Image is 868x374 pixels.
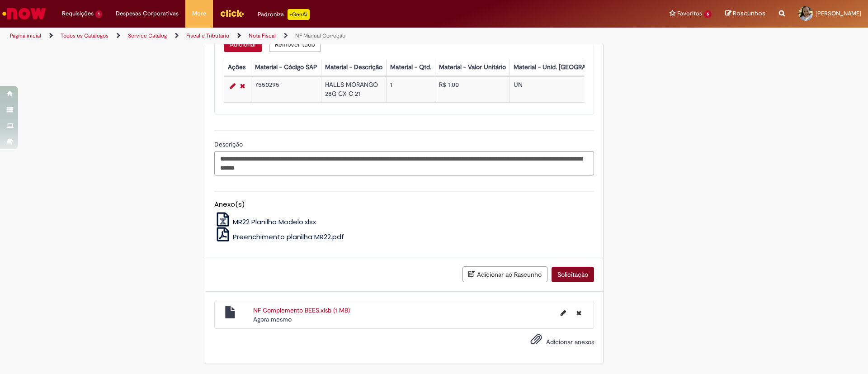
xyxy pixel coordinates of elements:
th: Material - Código SAP [251,59,321,76]
a: Service Catalog [128,32,167,39]
button: Add a row for Itens [224,37,262,52]
a: Fiscal e Tributário [186,32,229,39]
span: MR22 Planilha Modelo.xlsx [233,217,316,227]
ul: Trilhas de página [7,28,572,44]
img: ServiceNow [1,5,47,23]
img: click_logo_yellow_360x200.png [220,6,244,20]
button: Excluir NF Complemento BEES.xlsb [571,306,587,320]
td: HALLS MORANGO 28G CX C 21 [321,76,386,102]
a: Editar Linha 1 [228,80,238,91]
button: Adicionar anexos [528,331,544,352]
td: 7550295 [251,76,321,102]
th: Ações [224,59,251,76]
span: More [192,9,206,18]
button: Editar nome de arquivo NF Complemento BEES.xlsb [555,306,571,320]
a: Nota Fiscal [249,32,276,39]
button: Remove all rows for Itens [269,37,321,52]
a: Rascunhos [725,9,765,18]
span: Favoritos [677,9,702,18]
span: [PERSON_NAME] [816,9,861,17]
a: Página inicial [10,32,41,39]
span: Rascunhos [733,9,765,18]
span: 1 [95,10,102,18]
textarea: Descrição [214,151,594,175]
span: Descrição [214,140,245,148]
th: Material - Unid. [GEOGRAPHIC_DATA] [509,59,624,76]
button: Adicionar ao Rascunho [462,266,547,282]
p: +GenAi [288,9,310,20]
a: NF Complemento BEES.xlsb (1 MB) [253,306,350,314]
th: Material - Descrição [321,59,386,76]
span: Adicionar anexos [546,338,594,346]
span: Agora mesmo [253,315,292,323]
a: MR22 Planilha Modelo.xlsx [214,217,316,227]
th: Material - Qtd. [386,59,435,76]
td: UN [509,76,624,102]
div: Padroniza [258,9,310,20]
span: Preenchimento planilha MR22.pdf [233,232,344,241]
time: 29/08/2025 08:22:17 [253,315,292,323]
td: 1 [386,76,435,102]
th: Material - Valor Unitário [435,59,509,76]
span: Despesas Corporativas [116,9,179,18]
td: R$ 1,00 [435,76,509,102]
a: Todos os Catálogos [61,32,108,39]
a: Remover linha 1 [238,80,247,91]
a: NF Manual Correção [295,32,345,39]
span: 6 [704,10,712,18]
a: Preenchimento planilha MR22.pdf [214,232,344,241]
h5: Anexo(s) [214,201,594,208]
button: Solicitação [552,267,594,282]
span: Requisições [62,9,94,18]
